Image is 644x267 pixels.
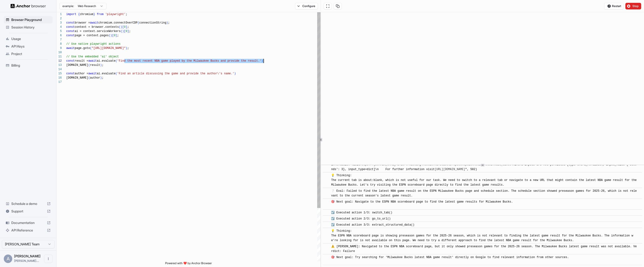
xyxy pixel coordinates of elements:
span: ) [166,21,168,24]
span: const [66,21,75,24]
div: Session History [4,24,53,31]
span: ; [102,76,103,80]
div: 12 [57,59,62,63]
span: const [66,59,75,63]
div: 9 [57,46,62,50]
div: 16 [57,76,62,80]
span: Andy Marcus [14,254,41,258]
div: 15 [57,72,62,76]
span: page = context.pages [75,34,109,37]
span: 'Find the most recent NBA game played by the Milwa [117,59,202,63]
span: result = [75,59,88,63]
span: ) [100,76,102,80]
div: 14 [57,67,62,72]
div: API Reference [4,227,53,234]
span: 'Find an article discussing the game and provide t [117,72,202,75]
span: "[URL][DOMAIN_NAME]" [92,47,126,50]
span: ​ [325,189,328,193]
span: ☑️ Executed action 2/3: go_to_url() [331,217,391,220]
span: Documentation [11,220,45,225]
span: ; [102,64,103,67]
span: 0 [126,30,127,33]
span: ai.evaluate [97,59,115,63]
button: Open menu [44,255,53,263]
span: ) [234,72,236,75]
span: [ [112,34,114,37]
span: connectionString [139,21,166,24]
span: ) [122,30,124,33]
div: 8 [57,42,62,46]
span: ( [119,25,120,29]
div: 5 [57,29,62,33]
div: 11 [57,55,62,59]
span: ; [127,25,129,29]
span: Session History [11,25,51,30]
span: result [90,64,100,67]
span: [DOMAIN_NAME] [66,76,88,80]
span: 🎯 Next goal: Navigate to the ESPN NBA scoreboard page to find the latest game results for Milwauk... [331,200,513,208]
span: Browser Playground [11,17,51,22]
span: ( [90,47,92,50]
span: context = browser.contexts [75,25,119,29]
span: ) [126,47,127,50]
span: Stop [632,4,639,8]
span: [DOMAIN_NAME] [66,64,88,67]
div: 4 [57,25,62,29]
div: 1 [57,12,62,16]
span: ; [126,13,127,16]
span: ( [115,72,117,75]
span: 'playwright' [105,13,126,16]
span: page.goto [75,47,90,50]
span: ​ [325,173,328,178]
span: [ [124,30,126,33]
span: const [66,72,75,75]
div: Documentation [4,219,53,227]
div: Billing [4,62,53,69]
span: ) [100,64,102,67]
span: Project [11,52,51,56]
span: ) [261,59,263,63]
span: // Use native playwright actions [66,42,120,46]
a: [URL][DOMAIN_NAME] [435,168,465,171]
span: ☑️ Executed action 1/3: switch_tab() [331,211,392,214]
button: Restart [604,3,623,9]
span: 🎯 Next goal: Try searching for 'Milwaukee Bucks latest NBA game result' directly on Google to fin... [331,256,569,264]
span: } [93,13,95,16]
div: 3 [57,21,62,25]
span: ukee Bucks and provide the result.' [202,59,261,63]
span: chromium.connectOverCDP [98,21,138,24]
span: 0 [124,25,126,29]
div: Browser Playground [4,16,53,24]
button: Open in full screen [324,3,332,9]
div: Project [4,50,53,58]
span: ​ [325,223,328,227]
div: API Keys [4,43,53,50]
div: 2 [57,16,62,21]
span: // Use the embedded 'ai' object [66,55,119,58]
div: Schedule a demo [4,200,53,207]
span: Schedule a demo [11,201,45,206]
span: ai = context.serviceWorkers [75,30,120,33]
span: Billing [11,63,51,68]
span: ) [120,25,122,29]
span: author = [75,72,88,75]
span: ai.evaluate [97,72,115,75]
span: ] [115,34,117,37]
span: await [66,47,75,50]
button: Stop [625,3,641,9]
span: const [66,34,75,37]
span: ( [109,34,110,37]
span: ( [120,30,122,33]
span: await [90,21,98,24]
span: ​ [325,199,328,204]
span: ⚠️ [PERSON_NAME]: Navigated to the ESPN NBA scoreboard page, but it only showed preseason games f... [331,245,637,253]
span: ( [115,59,117,63]
button: Copy session ID [334,3,342,9]
div: 13 [57,63,62,67]
span: { [78,13,80,16]
span: browser = [75,21,90,24]
div: Usage [4,35,53,43]
span: API Reference [11,228,45,233]
span: ; [117,34,119,37]
span: ( [88,76,90,80]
